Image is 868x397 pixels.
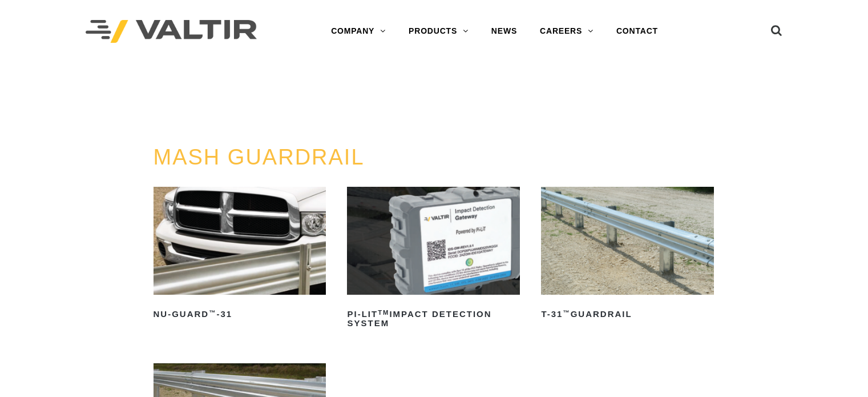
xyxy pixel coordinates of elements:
sup: TM [378,309,389,316]
a: NEWS [480,20,528,43]
a: MASH GUARDRAIL [154,145,365,169]
a: CAREERS [528,20,605,43]
a: CONTACT [605,20,669,43]
sup: ™ [563,309,570,316]
h2: T-31 Guardrail [541,305,714,323]
a: PRODUCTS [397,20,480,43]
a: T-31™Guardrail [541,187,714,323]
sup: ™ [209,309,216,316]
h2: PI-LIT Impact Detection System [347,305,520,332]
img: Valtir [86,20,257,43]
a: COMPANY [320,20,397,43]
h2: NU-GUARD -31 [154,305,326,323]
a: PI-LITTMImpact Detection System [347,187,520,332]
a: NU-GUARD™-31 [154,187,326,323]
